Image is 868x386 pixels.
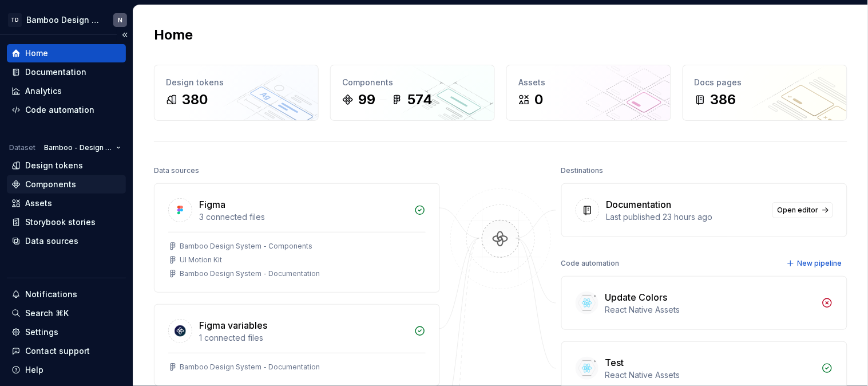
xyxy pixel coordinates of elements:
[180,363,320,372] div: Bamboo Design System - Documentation
[506,65,671,121] a: Assets0
[180,269,320,278] div: Bamboo Design System - Documentation
[798,259,842,268] span: New pipeline
[199,318,267,332] div: Figma variables
[154,183,440,293] a: Figma3 connected filesBamboo Design System - ComponentsUI Motion KitBamboo Design System - Docume...
[7,304,126,322] button: Search ⌘K
[778,206,819,215] span: Open editor
[199,198,225,211] div: Figma
[561,163,604,179] div: Destinations
[25,85,62,97] div: Analytics
[166,77,307,88] div: Design tokens
[342,77,483,88] div: Components
[7,342,126,360] button: Contact support
[2,7,130,32] button: TDBamboo Design SystemN
[180,242,312,251] div: Bamboo Design System - Components
[25,160,83,171] div: Design tokens
[711,90,736,109] div: 386
[39,140,126,156] button: Bamboo - Design System
[7,232,126,250] a: Data sources
[25,66,86,78] div: Documentation
[534,90,543,109] div: 0
[7,323,126,341] a: Settings
[154,65,319,121] a: Design tokens380
[25,104,94,116] div: Code automation
[7,361,126,379] button: Help
[605,356,624,369] div: Test
[772,202,833,218] a: Open editor
[7,156,126,175] a: Design tokens
[7,175,126,194] a: Components
[407,90,433,109] div: 574
[9,143,35,152] div: Dataset
[25,216,96,228] div: Storybook stories
[44,143,112,152] span: Bamboo - Design System
[683,65,847,121] a: Docs pages386
[25,48,48,59] div: Home
[7,82,126,100] a: Analytics
[7,63,126,81] a: Documentation
[25,326,58,338] div: Settings
[358,90,375,109] div: 99
[561,255,620,271] div: Code automation
[118,15,122,25] div: N
[25,198,52,209] div: Assets
[154,26,193,44] h2: Home
[605,369,815,381] div: React Native Assets
[25,179,76,190] div: Components
[695,77,835,88] div: Docs pages
[783,255,847,271] button: New pipeline
[518,77,659,88] div: Assets
[607,211,766,223] div: Last published 23 hours ago
[25,308,69,319] div: Search ⌘K
[330,65,495,121] a: Components99574
[117,27,133,43] button: Collapse sidebar
[154,163,199,179] div: Data sources
[154,304,440,386] a: Figma variables1 connected filesBamboo Design System - Documentation
[607,198,672,211] div: Documentation
[25,345,90,357] div: Contact support
[199,332,407,344] div: 1 connected files
[7,285,126,304] button: Notifications
[8,13,22,27] div: TD
[7,194,126,212] a: Assets
[25,235,78,247] div: Data sources
[605,304,815,316] div: React Native Assets
[605,290,668,304] div: Update Colors
[182,90,208,109] div: 380
[180,255,222,265] div: UI Motion Kit
[26,14,100,26] div: Bamboo Design System
[7,213,126,231] a: Storybook stories
[25,289,77,300] div: Notifications
[7,101,126,119] a: Code automation
[199,211,407,223] div: 3 connected files
[7,44,126,62] a: Home
[25,364,43,376] div: Help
